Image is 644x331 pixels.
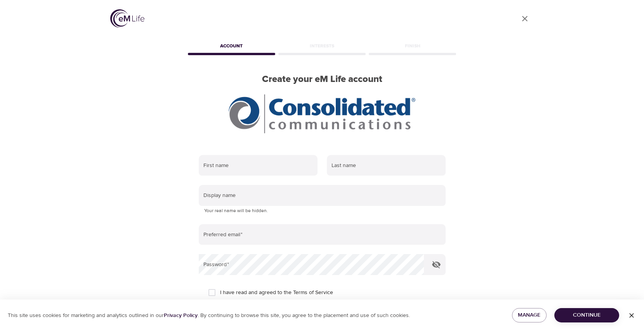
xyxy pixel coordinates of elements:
[561,310,613,320] span: Continue
[110,9,144,28] img: logo
[512,308,547,322] button: Manage
[554,308,619,322] button: Continue
[229,94,415,133] img: CCI%20logo_rgb_hr.jpg
[516,9,534,28] a: close
[220,289,333,297] span: I have read and agreed to the
[518,310,541,320] span: Manage
[293,289,333,297] a: Terms of Service
[186,74,458,85] h2: Create your eM Life account
[204,207,440,215] p: Your real name will be hidden.
[164,312,198,319] a: Privacy Policy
